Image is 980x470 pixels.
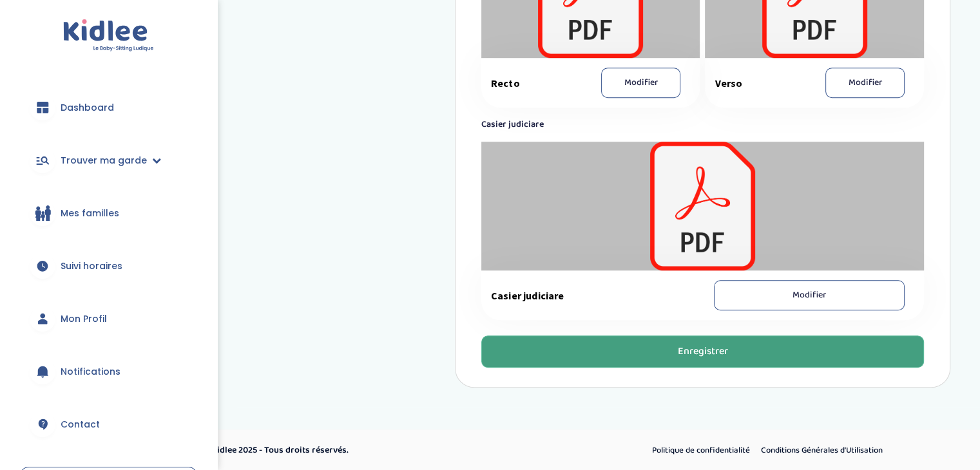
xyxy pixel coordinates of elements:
a: Dashboard [19,84,198,131]
button: Enregistrer [481,335,924,368]
div: Enregistrer [677,344,727,359]
a: Mon Profil [19,296,198,342]
span: Contact [61,418,100,431]
button: Modifier [825,68,905,98]
span: Trouver ma garde [61,154,147,167]
a: Trouver ma garde [19,137,198,183]
a: Suivi horaires [19,243,198,289]
a: Mes familles [19,190,198,236]
a: Conditions Générales d’Utilisation [756,442,887,459]
a: Contact [19,401,198,447]
label: Casier judiciare [481,118,924,131]
span: Mes familles [61,207,119,220]
span: Dashboard [61,101,114,115]
span: Casier judiciare [491,289,691,302]
img: logo.svg [63,19,154,52]
span: Mon Profil [61,312,107,326]
p: © Kidlee 2025 - Tous droits réservés. [204,444,545,457]
button: Modifier [714,280,905,310]
span: Verso [715,77,802,89]
a: Politique de confidentialité [648,442,754,459]
span: Recto [491,77,579,89]
button: Modifier [601,68,680,98]
span: Notifications [61,365,120,379]
a: Notifications [19,348,198,395]
span: Suivi horaires [61,259,122,273]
